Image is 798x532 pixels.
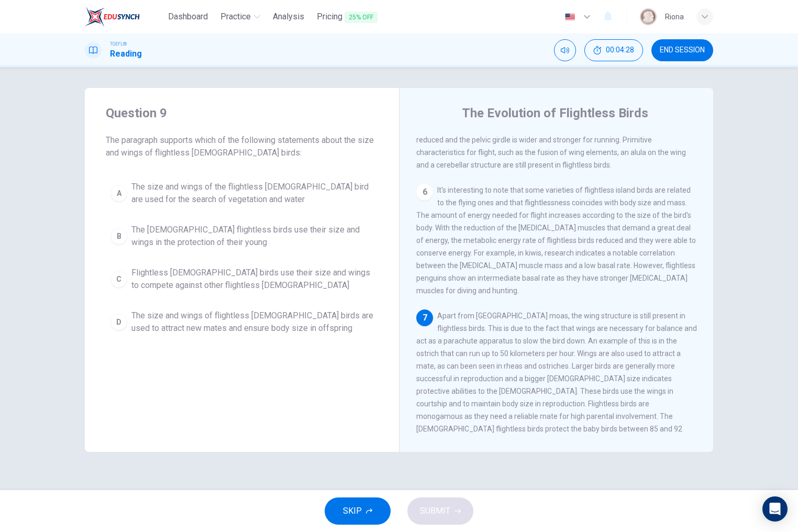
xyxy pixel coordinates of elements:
h4: The Evolution of Flightless Birds [462,105,648,121]
div: Hide [584,39,643,61]
button: 00:04:28 [584,39,643,61]
span: Practice [220,10,251,23]
a: Analysis [269,7,308,27]
div: 6 [416,184,433,201]
span: The paragraph supports which of the following statements about the size and wings of flightless [... [106,134,378,159]
span: SKIP [343,504,362,518]
h4: Question 9 [106,105,378,121]
span: Analysis [273,10,304,23]
button: BThe [DEMOGRAPHIC_DATA] flightless birds use their size and wings in the protection of their young [106,219,378,253]
button: SKIP [325,497,391,525]
span: The size and wings of the flightless [DEMOGRAPHIC_DATA] bird are used for the search of vegetatio... [131,181,373,206]
span: 00:04:28 [606,46,634,54]
span: 25% OFF [345,12,378,23]
img: EduSynch logo [85,6,140,27]
span: TOEFL® [110,40,127,48]
div: 7 [416,309,433,326]
div: Riona [665,10,684,23]
div: D [110,314,127,330]
button: Dashboard [164,7,212,26]
a: EduSynch logo [85,6,164,27]
span: Flightless [DEMOGRAPHIC_DATA] birds use their size and wings to compete against other flightless ... [131,267,373,292]
button: Analysis [269,7,308,26]
a: Dashboard [164,7,212,27]
button: DThe size and wings of flightless [DEMOGRAPHIC_DATA] birds are used to attract new mates and ensu... [106,305,378,339]
span: Dashboard [168,10,208,23]
span: The size and wings of flightless [DEMOGRAPHIC_DATA] birds are used to attract new mates and ensur... [131,309,373,335]
h1: Reading [110,48,142,60]
button: Pricing25% OFF [313,7,382,27]
span: Pricing [317,10,378,24]
span: It's interesting to note that some varieties of flightless island birds are related to the flying... [416,186,696,295]
span: Apart from [GEOGRAPHIC_DATA] moas, the wing structure is still present in flightless birds. This ... [416,312,697,471]
span: END SESSION [660,46,705,54]
div: C [110,271,127,287]
span: The [DEMOGRAPHIC_DATA] flightless birds use their size and wings in the protection of their young [131,224,373,249]
button: END SESSION [651,39,713,61]
div: Open Intercom Messenger [762,496,788,522]
button: CFlightless [DEMOGRAPHIC_DATA] birds use their size and wings to compete against other flightless... [106,262,378,296]
div: Mute [554,39,576,61]
div: B [110,228,127,245]
div: A [110,185,127,202]
button: AThe size and wings of the flightless [DEMOGRAPHIC_DATA] bird are used for the search of vegetati... [106,176,378,210]
button: Practice [216,7,264,26]
img: en [563,13,577,21]
img: Profile picture [640,8,657,25]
